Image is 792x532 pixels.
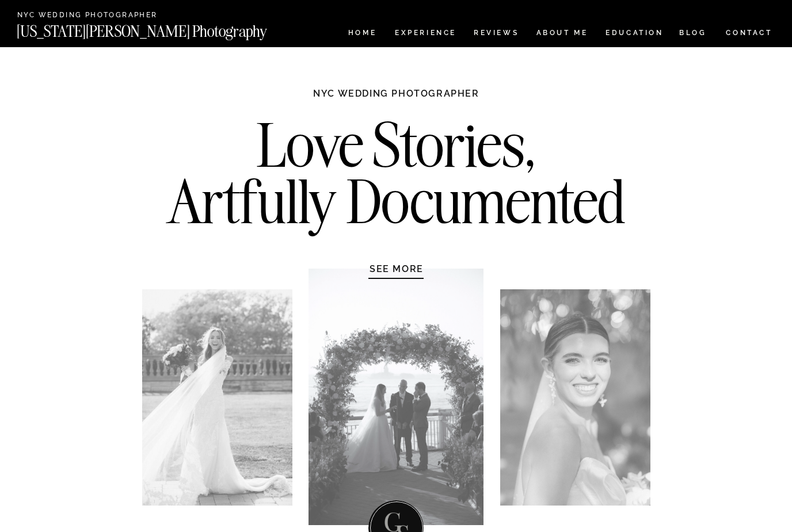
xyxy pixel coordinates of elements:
a: [US_STATE][PERSON_NAME] Photography [17,24,306,33]
a: REVIEWS [474,29,517,39]
h1: NYC WEDDING PHOTOGRAPHER [288,87,504,110]
a: ABOUT ME [536,29,588,39]
a: BLOG [679,29,707,39]
a: Experience [395,29,455,39]
a: SEE MORE [342,263,451,274]
a: NYC Wedding Photographer [17,12,191,20]
a: HOME [346,29,379,39]
a: CONTACT [725,26,773,39]
h2: Love Stories, Artfully Documented [155,117,638,238]
a: EDUCATION [604,29,665,39]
